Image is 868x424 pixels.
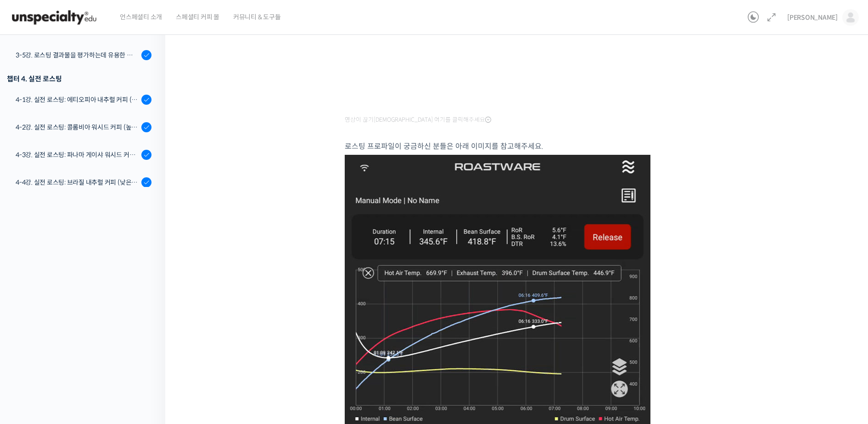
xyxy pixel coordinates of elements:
span: [PERSON_NAME] [787,13,838,22]
span: 영상이 끊기[DEMOGRAPHIC_DATA] 여기를 클릭해주세요 [345,116,491,124]
a: 설정 [118,291,176,314]
a: 대화 [61,291,118,314]
span: 설정 [142,305,153,312]
div: 4-4강. 실전 로스팅: 브라질 내추럴 커피 (낮은 고도에서 재배되어 당분과 밀도가 낮은 경우) [16,177,139,187]
span: 대화 [84,305,95,313]
p: 로스팅 프로파일이 궁금하신 분들은 아래 이미지를 참고해주세요. [345,140,694,153]
div: 4-2강. 실전 로스팅: 콜롬비아 워시드 커피 (높은 밀도와 수분율 때문에 1차 크랙에서 많은 수분을 방출하는 경우) [16,122,139,132]
div: 3-5강. 로스팅 결과물을 평가하는데 유용한 팁들 - 연수를 활용한 커핑, 커핑용 분쇄도 찾기, 로스트 레벨에 따른 QC 등 [16,50,139,60]
a: 홈 [3,291,61,314]
div: 4-3강. 실전 로스팅: 파나마 게이샤 워시드 커피 (플레이버 프로파일이 로스팅하기 까다로운 경우) [16,150,139,160]
span: 홈 [29,305,34,312]
div: 챕터 4. 실전 로스팅 [7,73,151,85]
div: 4-1강. 실전 로스팅: 에티오피아 내추럴 커피 (당분이 많이 포함되어 있고 색이 고르지 않은 경우) [16,95,139,105]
